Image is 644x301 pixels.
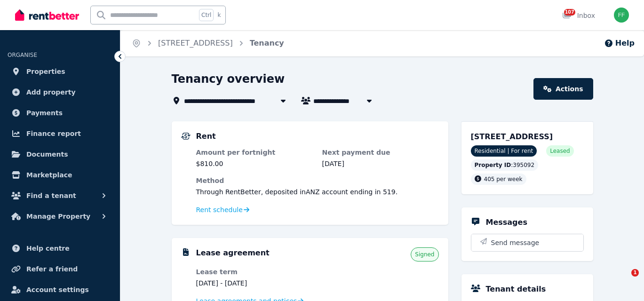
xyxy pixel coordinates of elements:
span: Finance report [26,128,81,139]
span: Residential | For rent [471,145,537,157]
span: Property ID [475,161,511,169]
span: k [217,11,221,19]
a: Help centre [8,239,112,258]
span: [STREET_ADDRESS] [471,132,553,141]
dd: [DATE] [322,159,439,168]
span: Manage Property [26,211,90,222]
span: Documents [26,149,68,160]
span: ORGANISE [8,52,37,58]
img: RentBetter [15,8,79,22]
span: Account settings [26,284,89,295]
span: Ctrl [199,9,214,21]
a: Properties [8,62,112,81]
dt: Next payment due [322,148,439,157]
a: Tenancy [250,39,284,48]
img: Rental Payments [181,133,191,140]
a: Actions [533,78,593,100]
span: Leased [550,147,570,155]
h5: Rent [196,131,216,142]
button: Manage Property [8,207,112,226]
a: Add property [8,83,112,102]
span: 107 [564,9,575,16]
a: Rent schedule [196,205,250,214]
button: Send message [471,234,583,251]
span: Properties [26,66,65,77]
img: Frank frank@northwardrentals.com.au [614,8,629,23]
iframe: Intercom live chat [612,269,635,292]
span: Refer a friend [26,263,78,275]
a: Refer a friend [8,260,112,278]
span: 405 per week [484,176,523,182]
a: Finance report [8,124,112,143]
dd: $810.00 [196,159,313,168]
a: Marketplace [8,166,112,184]
a: [STREET_ADDRESS] [158,39,233,48]
a: Payments [8,103,112,122]
h5: Tenant details [486,284,546,295]
span: Find a tenant [26,190,76,201]
span: Signed [415,251,434,258]
span: 1 [631,269,639,277]
span: Send message [491,238,540,247]
span: Through RentBetter , deposited in ANZ account ending in 519 . [196,188,398,196]
button: Help [604,38,635,49]
dd: [DATE] - [DATE] [196,278,313,288]
span: Add property [26,87,76,98]
div: Inbox [562,11,595,20]
button: Find a tenant [8,186,112,205]
span: Rent schedule [196,205,243,214]
a: Account settings [8,280,112,299]
span: Payments [26,107,63,119]
span: Marketplace [26,169,72,181]
dt: Method [196,176,439,185]
div: : 395092 [471,159,539,171]
a: Documents [8,145,112,164]
span: Help centre [26,243,70,254]
dt: Amount per fortnight [196,148,313,157]
h1: Tenancy overview [172,71,285,87]
h5: Lease agreement [196,247,270,259]
dt: Lease term [196,267,313,277]
h5: Messages [486,217,527,228]
nav: Breadcrumb [120,30,295,56]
